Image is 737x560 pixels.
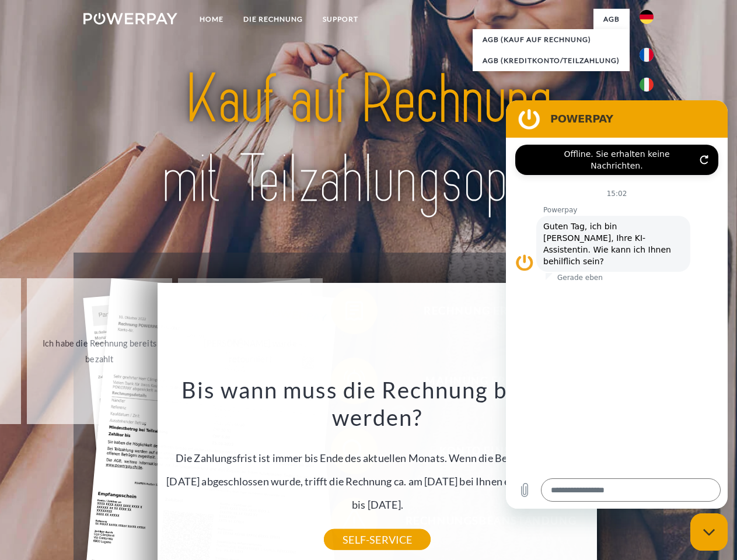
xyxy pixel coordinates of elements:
[324,529,431,550] a: SELF-SERVICE
[640,78,654,92] img: it
[473,50,630,71] a: AGB (Kreditkonto/Teilzahlung)
[83,13,177,24] img: logo-powerpay-white.svg
[165,376,591,432] h3: Bis wann muss die Rechnung bezahlt werden?
[190,9,233,30] a: Home
[233,9,313,30] a: DIE RECHNUNG
[165,376,591,540] div: Die Zahlungsfrist ist immer bis Ende des aktuellen Monats. Wenn die Bestellung z.B. am [DATE] abg...
[506,100,728,509] iframe: Messaging-Fenster
[640,48,654,62] img: fr
[111,56,626,223] img: title-powerpay_de.svg
[640,10,654,24] img: de
[690,513,728,551] iframe: Schaltfläche zum Öffnen des Messaging-Fensters; Konversation läuft
[313,9,368,30] a: SUPPORT
[593,9,630,30] a: agb
[34,335,165,367] div: Ich habe die Rechnung bereits bezahlt
[473,29,630,50] a: AGB (Kauf auf Rechnung)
